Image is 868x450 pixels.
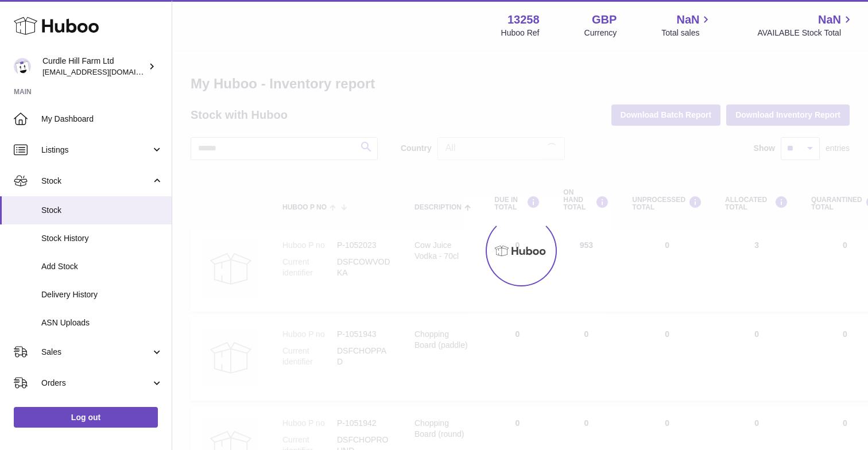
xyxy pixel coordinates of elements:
span: Stock [41,205,163,216]
span: Listings [41,145,151,156]
span: AVAILABLE Stock Total [757,28,854,38]
div: Currency [584,28,617,38]
span: Add Stock [41,261,163,272]
div: Curdle Hill Farm Ltd [42,56,146,77]
a: Log out [14,407,158,428]
span: Orders [41,378,151,389]
img: will@diddlysquatfarmshop.com [14,58,31,75]
span: Total sales [661,28,712,38]
strong: GBP [592,12,617,28]
span: NaN [676,12,699,28]
span: [EMAIL_ADDRESS][DOMAIN_NAME] [42,67,169,76]
span: Sales [41,347,151,358]
span: My Dashboard [41,114,163,125]
span: Stock [41,176,151,187]
span: Delivery History [41,289,163,300]
strong: 13258 [507,12,540,28]
span: NaN [818,12,841,28]
a: NaN AVAILABLE Stock Total [757,12,854,38]
span: Stock History [41,233,163,244]
div: Huboo Ref [501,28,540,38]
a: NaN Total sales [661,12,712,38]
span: ASN Uploads [41,317,163,328]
